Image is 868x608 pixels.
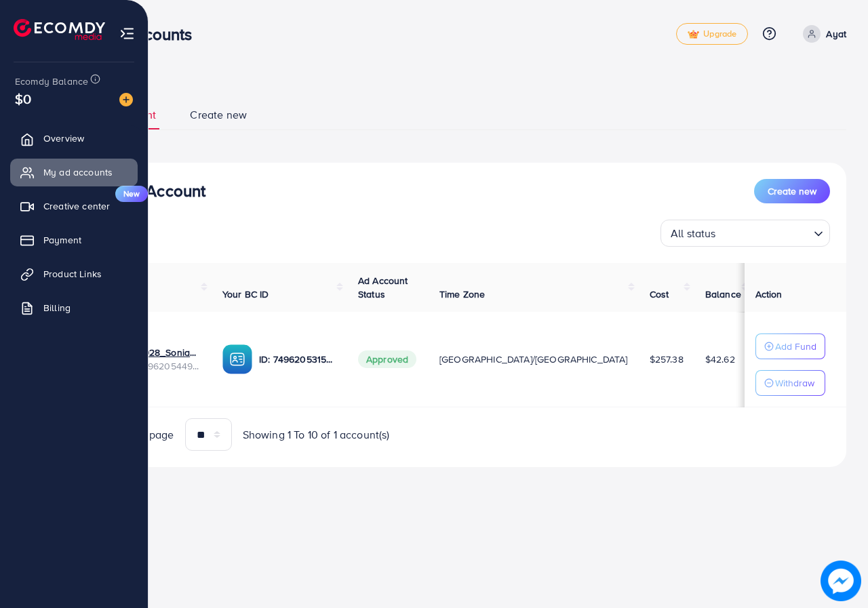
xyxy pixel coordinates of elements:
button: Create new [754,179,830,203]
span: Approved [358,350,416,368]
img: ic-ba-acc.ded83a64.svg [222,344,252,374]
span: Create new [768,184,816,198]
span: $0 [15,89,31,108]
input: Search for option [720,221,808,243]
button: Add Fund [755,333,825,359]
img: logo [14,19,105,40]
a: Creative centerNew [10,192,138,220]
a: Billing [10,294,138,321]
span: Cost [650,287,669,301]
span: Creative center [43,199,110,213]
span: Create new [190,107,247,123]
span: Billing [43,301,71,315]
img: image [119,93,133,106]
button: Withdraw [755,370,825,396]
span: Payment [43,233,81,247]
p: Add Fund [775,338,816,354]
span: Ecomdy Balance [15,75,88,88]
p: Ayat [826,26,846,42]
a: tickUpgrade [676,23,748,45]
span: Showing 1 To 10 of 1 account(s) [243,427,390,443]
span: ID: 7496205449335881744 [123,359,201,373]
a: Product Links [10,260,138,287]
span: Action [755,287,783,301]
span: New [115,186,148,202]
p: ID: 7496205315256598529 [259,351,336,367]
a: Overview [10,125,138,152]
span: My ad accounts [43,165,113,179]
span: $42.62 [705,352,735,366]
span: All status [668,224,719,243]
img: menu [119,26,135,41]
span: Balance [705,287,741,301]
span: [GEOGRAPHIC_DATA]/[GEOGRAPHIC_DATA] [439,352,628,366]
span: $257.38 [650,352,684,366]
span: Ad Account Status [358,274,408,301]
a: My ad accounts [10,159,138,186]
span: Upgrade [688,29,736,39]
div: <span class='underline'>1027928_Sonia_1745346351328</span></br>7496205449335881744 [123,346,201,373]
a: Payment [10,226,138,254]
h3: List Ad Account [92,181,205,201]
img: tick [688,30,699,39]
span: Overview [43,131,84,145]
a: Ayat [797,25,846,43]
span: Time Zone [439,287,485,301]
a: 1027928_Sonia_1745346351328 [123,346,201,359]
span: Product Links [43,267,102,281]
img: image [821,561,861,601]
p: Withdraw [775,375,814,391]
span: Your BC ID [222,287,269,301]
div: Search for option [660,220,830,247]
